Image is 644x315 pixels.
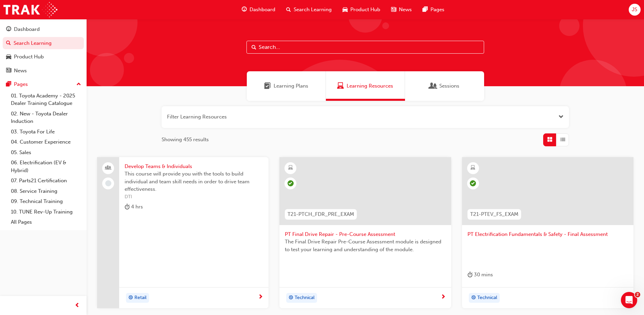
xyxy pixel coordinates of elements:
span: JS [632,6,637,14]
span: duration-icon [125,203,130,211]
div: 4 hrs [125,203,143,211]
button: JS [629,4,641,16]
span: Learning Plans [264,82,271,90]
a: News [3,64,84,77]
a: search-iconSearch Learning [281,3,337,17]
span: Develop Teams & Individuals [125,163,263,170]
span: pages-icon [423,5,428,14]
span: Technical [477,294,497,302]
a: Product Hub [3,51,84,63]
span: This course will provide you with the tools to build individual and team skill needs in order to ... [125,170,263,193]
span: target-icon [289,294,293,302]
span: PT Final Drive Repair - Pre-Course Assessment [285,230,445,238]
span: learningRecordVerb_PASS-icon [470,180,476,186]
span: duration-icon [467,271,473,279]
span: Technical [295,294,315,302]
input: Search... [246,41,484,54]
a: T21-PTEV_FS_EXAMPT Electrification Fundamentals & Safety - Final Assessmentduration-icon 30 minst... [462,157,633,309]
span: learningRecordVerb_COMPLETE-icon [288,180,294,186]
div: Dashboard [14,25,40,33]
span: news-icon [6,68,11,74]
span: Search [252,43,256,51]
span: learningResourceType_ELEARNING-icon [471,164,475,172]
a: Develop Teams & IndividualsThis course will provide you with the tools to build individual and te... [97,157,269,309]
span: news-icon [391,5,396,14]
span: search-icon [6,40,11,47]
span: The Final Drive Repair Pre-Course Assessment module is designed to test your learning and underst... [285,238,445,253]
div: 30 mins [467,271,493,279]
span: Dashboard [250,6,275,14]
a: 04. Customer Experience [8,137,84,147]
a: Learning PlansLearning Plans [247,71,326,101]
span: pages-icon [6,81,11,88]
span: Sessions [430,82,437,90]
span: learningResourceType_ELEARNING-icon [288,164,293,172]
a: 02. New - Toyota Dealer Induction [8,109,84,127]
span: next-icon [258,294,263,300]
span: Pages [430,6,444,14]
img: Trak [3,2,57,17]
a: news-iconNews [386,3,417,17]
span: T21-PTEV_FS_EXAM [470,210,518,218]
div: Product Hub [14,53,44,61]
span: search-icon [286,5,291,14]
span: up-icon [76,80,81,89]
span: learningRecordVerb_NONE-icon [105,180,111,186]
span: Grid [547,136,552,144]
span: people-icon [106,164,111,172]
button: Pages [3,78,84,91]
a: 08. Service Training [8,186,84,197]
button: DashboardSearch LearningProduct HubNews [3,22,84,78]
span: target-icon [471,294,476,302]
span: car-icon [6,54,11,60]
a: 10. TUNE Rev-Up Training [8,207,84,217]
span: Learning Resources [337,82,344,90]
span: List [560,136,565,144]
a: Search Learning [3,37,84,50]
span: Showing 455 results [162,136,209,144]
a: 07. Parts21 Certification [8,175,84,186]
span: News [399,6,412,14]
div: News [14,67,27,75]
a: 09. Technical Training [8,196,84,207]
span: car-icon [343,5,348,14]
span: next-icon [441,294,446,300]
span: 2 [635,292,640,297]
span: target-icon [128,294,133,302]
div: Pages [14,80,28,88]
span: Learning Plans [274,82,308,90]
a: Dashboard [3,23,84,36]
a: car-iconProduct Hub [337,3,386,17]
button: Open the filter [558,113,564,121]
a: Learning ResourcesLearning Resources [326,71,405,101]
span: prev-icon [75,301,80,310]
span: Product Hub [350,6,380,14]
span: guage-icon [242,5,247,14]
span: Search Learning [294,6,332,14]
span: Retail [134,294,147,302]
a: 03. Toyota For Life [8,127,84,137]
a: 01. Toyota Academy - 2025 Dealer Training Catalogue [8,91,84,109]
span: Learning Resources [347,82,393,90]
a: 05. Sales [8,147,84,158]
a: 06. Electrification (EV & Hybrid) [8,157,84,175]
a: guage-iconDashboard [236,3,281,17]
a: pages-iconPages [417,3,450,17]
span: PT Electrification Fundamentals & Safety - Final Assessment [467,230,628,238]
span: guage-icon [6,26,11,33]
span: Sessions [439,82,459,90]
span: DTI [125,193,263,201]
a: All Pages [8,217,84,227]
iframe: Intercom live chat [621,292,637,308]
span: T21-PTCH_FDR_PRE_EXAM [288,210,354,218]
a: T21-PTCH_FDR_PRE_EXAMPT Final Drive Repair - Pre-Course AssessmentThe Final Drive Repair Pre-Cour... [279,157,451,309]
a: SessionsSessions [405,71,484,101]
